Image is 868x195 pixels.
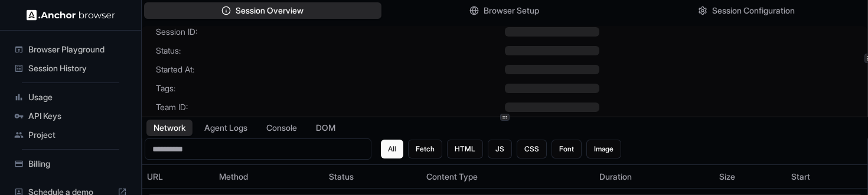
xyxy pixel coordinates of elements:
[156,64,505,75] span: Started At:
[147,171,210,183] div: URL
[381,140,403,158] button: All
[517,140,547,158] button: CSS
[9,154,132,173] div: Billing
[236,5,304,16] span: Session Overview
[28,91,127,103] span: Usage
[28,158,127,170] span: Billing
[156,45,505,57] span: Status:
[586,140,621,158] button: Image
[9,59,132,78] div: Session History
[447,140,483,158] button: HTML
[9,107,132,125] div: API Keys
[27,9,115,21] img: Anchor Logo
[9,88,132,107] div: Usage
[329,171,417,183] div: Status
[488,140,512,158] button: JS
[484,5,539,16] span: Browser Setup
[28,44,127,55] span: Browser Playground
[156,101,505,113] span: Team ID:
[552,140,582,158] button: Font
[219,171,319,183] div: Method
[408,140,442,158] button: Fetch
[28,129,127,141] span: Project
[599,171,709,183] div: Duration
[156,82,505,94] span: Tags:
[146,120,192,136] button: Network
[426,171,590,183] div: Content Type
[28,62,127,74] span: Session History
[9,40,132,59] div: Browser Playground
[712,5,795,16] span: Session Configuration
[259,120,304,136] button: Console
[719,171,782,183] div: Size
[197,120,254,136] button: Agent Logs
[309,120,342,136] button: DOM
[9,125,132,144] div: Project
[791,171,863,183] div: Start
[156,26,505,38] span: Session ID:
[28,110,127,122] span: API Keys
